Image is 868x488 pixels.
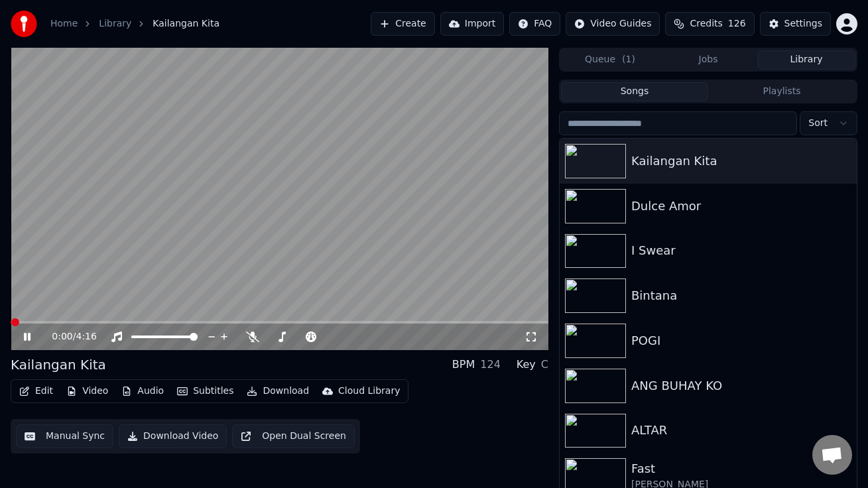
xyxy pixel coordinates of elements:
[50,17,78,30] a: Home
[631,152,851,170] div: Kailangan Kita
[631,377,851,395] div: ANG BUHAY KO
[99,17,131,30] a: Library
[14,382,58,400] button: Edit
[541,357,548,373] div: C
[509,12,560,36] button: FAQ
[622,53,635,66] span: ( 1 )
[52,330,84,343] div: /
[50,17,219,30] nav: breadcrumb
[561,82,708,101] button: Songs
[631,241,851,260] div: I Swear
[665,12,754,36] button: Credits126
[76,330,96,343] span: 4:16
[631,286,851,305] div: Bintana
[241,382,314,400] button: Download
[812,435,852,475] a: Open chat
[172,382,239,400] button: Subtitles
[708,82,855,101] button: Playlists
[452,357,475,373] div: BPM
[440,12,504,36] button: Import
[690,17,722,30] span: Credits
[338,385,400,398] div: Cloud Library
[561,50,659,70] button: Queue
[11,11,37,37] img: youka
[757,50,855,70] button: Library
[119,424,227,448] button: Download Video
[659,50,757,70] button: Jobs
[371,12,435,36] button: Create
[153,17,219,30] span: Kailangan Kita
[517,357,536,373] div: Key
[631,197,851,215] div: Dulce Amor
[61,382,113,400] button: Video
[16,424,113,448] button: Manual Sync
[480,357,501,373] div: 124
[728,17,746,30] span: 126
[784,17,822,30] div: Settings
[631,421,851,440] div: ALTAR
[566,12,660,36] button: Video Guides
[232,424,355,448] button: Open Dual Screen
[631,332,851,350] div: POGI
[808,117,828,130] span: Sort
[11,355,106,374] div: Kailangan Kita
[52,330,72,343] span: 0:00
[116,382,169,400] button: Audio
[631,459,851,478] div: Fast
[760,12,831,36] button: Settings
